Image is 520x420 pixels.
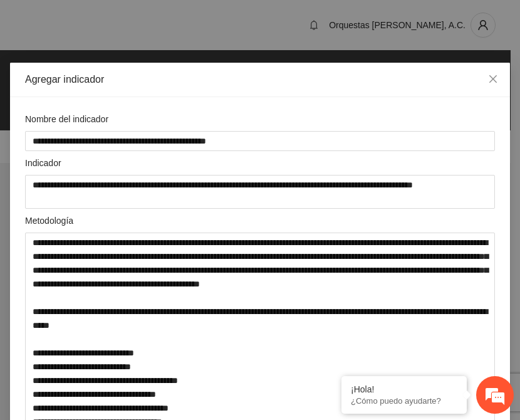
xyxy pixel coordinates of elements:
span: close [488,74,498,84]
button: Close [476,63,510,97]
span: Nombre del indicador [25,112,113,126]
span: Indicador [25,156,66,170]
p: ¿Cómo puedo ayudarte? [351,396,457,406]
div: Agregar indicador [25,73,495,87]
div: ¡Hola! [351,384,457,394]
span: Metodología [25,214,78,228]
